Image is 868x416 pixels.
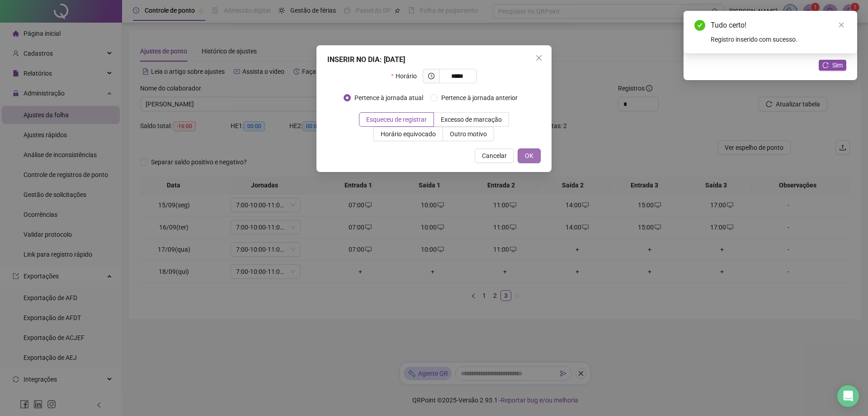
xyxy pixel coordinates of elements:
[837,385,859,407] div: Open Intercom Messenger
[711,34,846,44] div: Registro inserido com sucesso.
[535,54,542,62] span: close
[819,60,846,71] button: Sim
[475,148,514,163] button: Cancelar
[532,51,546,65] button: Close
[711,20,846,31] div: Tudo certo!
[525,151,533,161] span: OK
[366,116,427,123] span: Esqueceu de registrar
[694,20,705,31] span: check-circle
[327,54,541,65] div: INSERIR NO DIA : [DATE]
[832,60,843,70] span: Sim
[438,93,521,103] span: Pertence à jornada anterior
[391,69,422,83] label: Horário
[428,73,434,79] span: clock-circle
[836,20,846,30] a: Close
[822,62,829,68] span: reload
[450,130,487,138] span: Outro motivo
[838,22,844,28] span: close
[441,116,502,123] span: Excesso de marcação
[381,130,436,138] span: Horário equivocado
[351,93,427,103] span: Pertence à jornada atual
[518,148,541,163] button: OK
[482,151,507,161] span: Cancelar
